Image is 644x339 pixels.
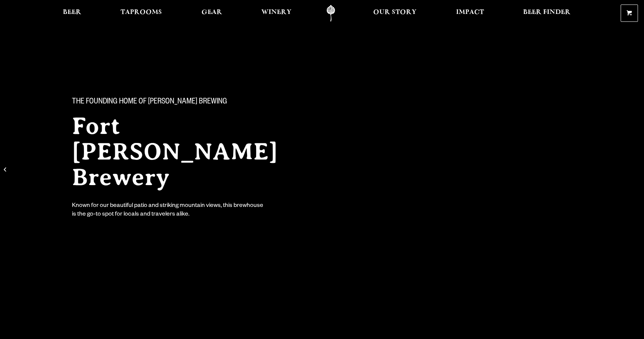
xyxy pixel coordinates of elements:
[116,5,167,22] a: Taprooms
[58,5,86,22] a: Beer
[456,9,484,15] span: Impact
[63,9,81,15] span: Beer
[317,5,345,22] a: Odell Home
[72,97,227,107] span: The Founding Home of [PERSON_NAME] Brewing
[121,9,162,15] span: Taprooms
[373,9,417,15] span: Our Story
[256,5,296,22] a: Winery
[197,5,227,22] a: Gear
[72,202,265,219] div: Known for our beautiful patio and striking mountain views, this brewhouse is the go-to spot for l...
[451,5,489,22] a: Impact
[523,9,571,15] span: Beer Finder
[261,9,291,15] span: Winery
[368,5,421,22] a: Our Story
[72,113,307,190] h2: Fort [PERSON_NAME] Brewery
[518,5,575,22] a: Beer Finder
[201,9,222,15] span: Gear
